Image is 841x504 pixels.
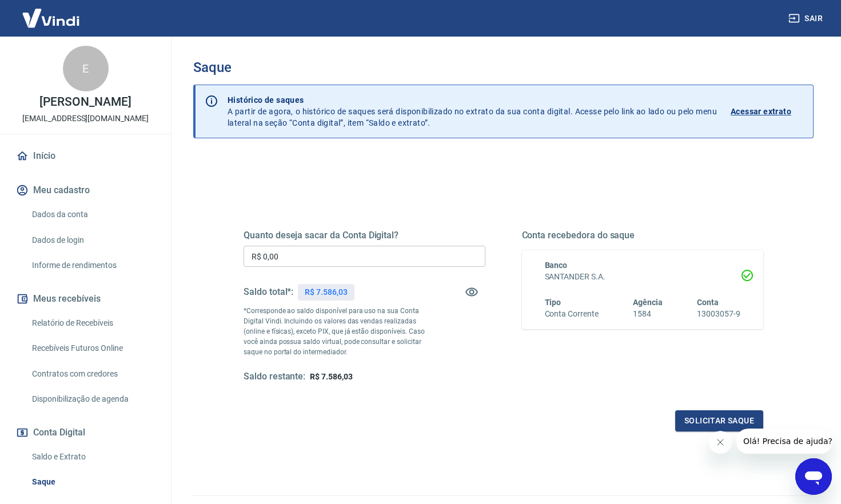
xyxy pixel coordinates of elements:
img: Vindi [14,1,88,35]
a: Disponibilização de agenda [27,387,157,411]
p: Histórico de saques [228,94,717,106]
a: Início [14,143,157,169]
h5: Conta recebedora do saque [522,230,764,241]
h5: Saldo total*: [244,286,293,298]
p: R$ 7.586,03 [305,286,347,298]
a: Contratos com credores [27,362,157,386]
h5: Saldo restante: [244,371,305,383]
a: Recebíveis Futuros Online [27,337,157,360]
iframe: Botão para abrir a janela de mensagens [795,458,832,495]
h5: Quanto deseja sacar da Conta Digital? [244,230,485,241]
p: [EMAIL_ADDRESS][DOMAIN_NAME] [22,113,149,125]
a: Saldo e Extrato [27,445,157,469]
span: Banco [545,261,568,270]
a: Dados de login [27,229,157,252]
a: Dados da conta [27,203,157,226]
span: Tipo [545,298,561,307]
iframe: Mensagem da empresa [736,429,832,454]
iframe: Fechar mensagem [709,431,732,454]
span: Agência [633,298,663,307]
a: Saque [27,470,157,494]
h6: SANTANDER S.A. [545,271,741,283]
a: Acessar extrato [731,94,804,129]
span: Conta [697,298,719,307]
p: *Corresponde ao saldo disponível para uso na sua Conta Digital Vindi. Incluindo os valores das ve... [244,306,425,357]
button: Conta Digital [14,420,157,445]
button: Meus recebíveis [14,286,157,311]
span: Olá! Precisa de ajuda? [7,8,96,17]
div: E [63,46,109,91]
button: Meu cadastro [14,178,157,203]
h6: 13003057-9 [697,308,740,320]
h6: 1584 [633,308,663,320]
h6: Conta Corrente [545,308,599,320]
p: Acessar extrato [731,106,791,117]
p: A partir de agora, o histórico de saques será disponibilizado no extrato da sua conta digital. Ac... [228,94,717,129]
button: Solicitar saque [675,410,763,431]
p: [PERSON_NAME] [39,96,131,108]
a: Informe de rendimentos [27,254,157,277]
span: R$ 7.586,03 [310,372,352,381]
button: Sair [786,8,827,29]
h3: Saque [193,59,814,75]
a: Relatório de Recebíveis [27,311,157,335]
